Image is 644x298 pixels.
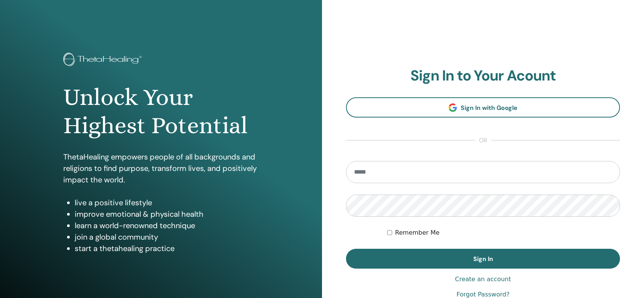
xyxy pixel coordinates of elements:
[75,231,259,243] li: join a global community
[75,220,259,231] li: learn a world-renowned technique
[395,228,440,237] label: Remember Me
[75,208,259,220] li: improve emotional & physical health
[63,83,259,140] h1: Unlock Your Highest Potential
[75,243,259,254] li: start a thetahealing practice
[75,197,259,208] li: live a positive lifestyle
[387,228,620,237] div: Keep me authenticated indefinitely or until I manually logout
[473,255,493,263] span: Sign In
[63,151,259,185] p: ThetaHealing empowers people of all backgrounds and religions to find purpose, transform lives, a...
[455,275,511,284] a: Create an account
[461,104,517,112] span: Sign In with Google
[346,67,620,85] h2: Sign In to Your Acount
[475,136,491,145] span: or
[346,97,620,118] a: Sign In with Google
[346,249,620,269] button: Sign In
